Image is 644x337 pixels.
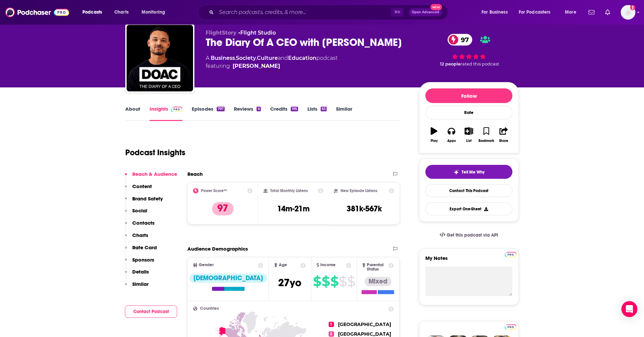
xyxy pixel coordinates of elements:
span: • [238,30,276,36]
span: Get this podcast via API [447,232,498,238]
span: $ [330,276,338,287]
span: For Business [482,8,508,17]
h2: Reach [187,171,203,177]
div: List [466,139,472,143]
p: Content [132,183,152,189]
button: Share [495,123,512,147]
a: Society [236,55,256,61]
svg: Add a profile image [630,5,635,10]
span: $ [322,276,330,287]
img: Podchaser - Follow, Share and Rate Podcasts [5,6,69,19]
button: Reach & Audience [125,171,177,183]
span: $ [339,276,347,287]
button: tell me why sparkleTell Me Why [425,165,512,179]
a: Contact This Podcast [425,184,512,197]
div: [DEMOGRAPHIC_DATA] [189,274,267,283]
a: 97 [448,34,472,46]
button: Apps [443,123,460,147]
div: Open Intercom Messenger [621,301,637,317]
img: Podchaser Pro [505,324,516,330]
span: [GEOGRAPHIC_DATA] [338,331,391,337]
button: Content [125,183,152,195]
div: 97 12 peoplerated this podcast [419,30,519,71]
button: Show profile menu [621,5,635,20]
a: Pro website [505,323,516,330]
span: Age [279,263,287,267]
button: Open AdvancedNew [409,8,442,16]
span: FlightStory [206,30,237,36]
a: About [125,106,140,121]
button: Contact Podcast [125,305,177,318]
span: 2 [329,331,334,337]
span: , [235,55,236,61]
span: , [256,55,257,61]
p: Details [132,269,149,275]
span: For Podcasters [519,8,551,17]
a: Steven Bartlett [233,62,280,70]
h2: New Episode Listens [341,188,377,193]
button: open menu [560,7,585,18]
span: New [430,4,442,10]
a: Culture [257,55,278,61]
div: Rate [425,106,512,119]
div: 6 [257,107,261,111]
img: Podchaser Pro [505,252,516,257]
span: Logged in as rowan.sullivan [621,5,635,20]
span: ⌘ K [391,8,403,17]
div: 195 [291,107,298,111]
h1: Podcast Insights [125,148,185,158]
a: Episodes797 [192,106,225,121]
a: Reviews6 [234,106,261,121]
span: rated this podcast [461,61,499,66]
button: Contacts [125,220,155,232]
a: Pro website [505,251,516,257]
div: A podcast [206,54,338,70]
input: Search podcasts, credits, & more... [216,7,391,18]
button: Brand Safety [125,195,163,208]
a: Show notifications dropdown [586,7,597,18]
span: $ [347,276,355,287]
p: Rate Card [132,244,157,251]
a: Business [211,55,235,61]
img: The Diary Of A CEO with Steven Bartlett [127,25,193,91]
a: Credits195 [270,106,298,121]
button: Charts [125,232,148,244]
button: Social [125,207,147,220]
span: Countries [200,306,219,311]
span: Tell Me Why [462,169,484,175]
span: Open Advanced [412,11,439,14]
a: InsightsPodchaser Pro [150,106,182,121]
span: 27 yo [278,276,301,289]
span: Charts [114,8,129,17]
span: Income [320,263,336,267]
span: More [565,8,576,17]
button: Similar [125,281,149,293]
div: 63 [321,107,327,111]
div: Apps [447,139,456,143]
button: List [460,123,478,147]
button: Sponsors [125,257,154,269]
a: Education [288,55,316,61]
h3: 14m-21m [277,204,310,214]
span: Gender [199,263,214,267]
h2: Total Monthly Listens [270,188,308,193]
a: Charts [110,7,133,18]
img: tell me why sparkle [454,169,459,175]
button: open menu [78,7,111,18]
button: Play [425,123,443,147]
div: Bookmark [479,139,494,143]
div: Mixed [365,277,391,286]
span: 97 [454,34,472,46]
span: Parental Status [367,263,387,272]
button: open menu [137,7,174,18]
a: Show notifications dropdown [602,7,613,18]
button: Follow [425,88,512,103]
h3: 381k-567k [347,204,382,214]
span: Podcasts [82,8,102,17]
span: featuring [206,62,338,70]
a: Get this podcast via API [434,227,503,243]
a: Similar [336,106,352,121]
a: Lists63 [307,106,327,121]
